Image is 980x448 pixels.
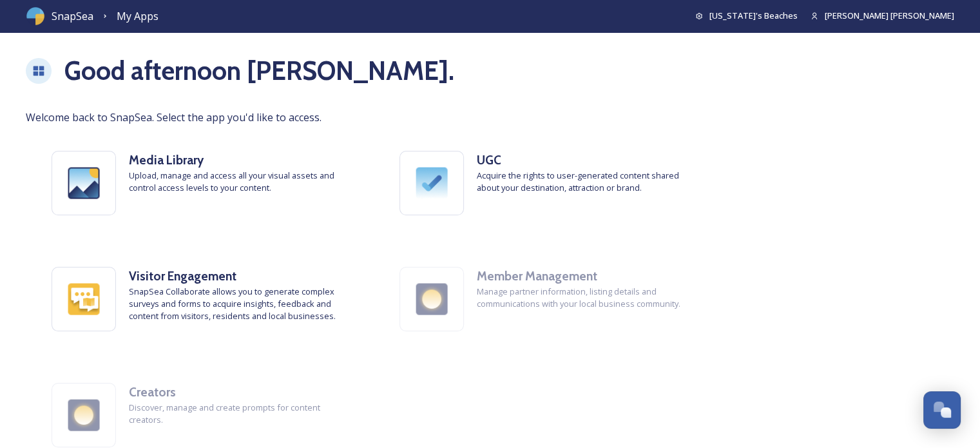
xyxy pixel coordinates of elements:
span: SnapSea [52,8,93,24]
strong: Media Library [129,152,204,168]
a: Media LibraryUpload, manage and access all your visual assets and control access levels to your c... [26,125,374,241]
img: collaborate.png [52,268,115,331]
span: SnapSea Collaborate allows you to generate complex surveys and forms to acquire insights, feedbac... [129,286,348,323]
img: ugc.png [400,151,463,215]
img: snapsea-logo.png [26,6,45,26]
span: [PERSON_NAME] [PERSON_NAME] [825,10,954,21]
span: [US_STATE]'s Beaches [709,10,798,21]
img: media-library.png [52,151,115,215]
strong: Visitor Engagement [129,268,236,284]
span: Welcome back to SnapSea. Select the app you'd like to access. [26,110,954,125]
h1: Good afternoon [PERSON_NAME] . [64,52,454,90]
strong: UGC [477,152,501,168]
img: partners.png [52,384,115,447]
a: Member ManagementManage partner information, listing details and communications with your local b... [374,241,722,357]
button: Open Chat [923,391,961,429]
a: My Apps [117,8,159,24]
span: Manage partner information, listing details and communications with your local business community. [477,286,696,310]
strong: Member Management [477,268,597,284]
img: partners.png [400,268,463,331]
a: [US_STATE]'s Beaches [695,10,798,22]
span: Acquire the rights to user-generated content shared about your destination, attraction or brand. [477,170,696,194]
span: My Apps [117,9,159,23]
strong: Creators [129,384,176,400]
a: UGCAcquire the rights to user-generated content shared about your destination, attraction or brand. [374,125,722,241]
a: Visitor EngagementSnapSea Collaborate allows you to generate complex surveys and forms to acquire... [26,241,374,357]
span: Upload, manage and access all your visual assets and control access levels to your content. [129,170,348,194]
a: [PERSON_NAME] [PERSON_NAME] [798,10,954,22]
span: Discover, manage and create prompts for content creators. [129,402,348,426]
